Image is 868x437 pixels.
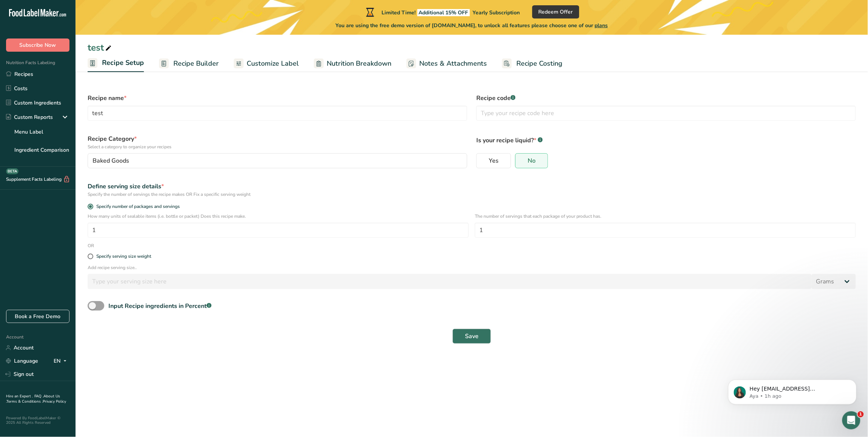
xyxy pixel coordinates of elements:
span: Recipe Setup [102,58,144,68]
label: Recipe Category [88,134,467,150]
div: EN [54,357,70,366]
label: Recipe code [476,94,856,103]
p: How many units of sealable items (i.e. bottle or packet) Does this recipe make. [88,213,469,220]
div: Specify the number of servings the recipe makes OR Fix a specific serving weight [88,191,856,198]
a: Book a Free Demo [6,310,70,323]
span: plans [595,22,608,29]
iframe: Intercom live chat [842,411,860,429]
span: Customize Label [247,58,299,69]
a: Recipe Setup [88,54,144,72]
p: The number of servings that each package of your product has. [475,213,856,220]
div: BETA [6,168,19,174]
span: Additional 15% OFF [417,9,470,16]
span: Redeem Offer [539,8,573,16]
a: FAQ . [34,394,43,399]
span: Yearly Subscription [473,9,520,16]
a: Notes & Attachments [406,55,487,72]
p: Add recipe serving size.. [88,264,856,271]
label: Recipe name [88,94,467,103]
div: OR [83,242,99,249]
button: Subscribe Now [6,38,70,52]
div: Specify serving size weight [96,254,151,259]
span: 1 [858,411,864,417]
p: Select a category to organize your recipes [88,143,467,150]
span: Recipe Builder [173,58,219,69]
span: Baked Goods [93,156,129,165]
span: Specify number of packages and servings [93,204,180,209]
a: Terms & Conditions . [6,399,43,404]
span: Yes [489,157,499,165]
input: Type your serving size here [88,274,812,289]
span: Save [465,332,479,341]
iframe: Intercom notifications message [717,364,868,417]
button: Baked Goods [88,153,467,168]
button: Redeem Offer [532,5,579,18]
a: Language [6,354,38,368]
div: Custom Reports [6,113,53,121]
a: Customize Label [234,55,299,72]
a: Hire an Expert . [6,394,33,399]
span: No [528,157,536,165]
span: Nutrition Breakdown [327,58,391,69]
a: Recipe Builder [159,55,219,72]
p: Is your recipe liquid? [476,134,856,145]
span: Recipe Costing [516,58,562,69]
div: Define serving size details [88,182,856,191]
div: Input Recipe ingredients in Percent [108,302,212,311]
a: Nutrition Breakdown [314,55,391,72]
div: test [88,41,113,54]
a: About Us . [6,394,60,404]
div: Powered By FoodLabelMaker © 2025 All Rights Reserved [6,416,70,425]
a: Privacy Policy [43,399,66,404]
a: Recipe Costing [502,55,562,72]
div: Limited Time! [364,8,520,17]
span: You are using the free demo version of [DOMAIN_NAME], to unlock all features please choose one of... [336,22,608,29]
span: Subscribe Now [20,41,56,49]
input: Type your recipe name here [88,106,467,121]
button: Save [453,329,491,344]
span: Notes & Attachments [419,58,487,69]
input: Type your recipe code here [476,106,856,121]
